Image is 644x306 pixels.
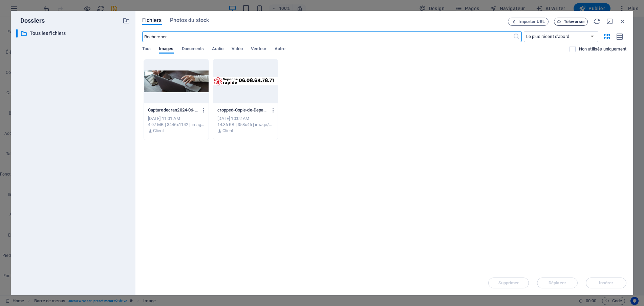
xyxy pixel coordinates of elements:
[148,107,198,113] p: Capturedecran2024-06-10a11.00.19.png
[18,273,28,277] button: 1
[564,20,585,24] span: Téléverser
[222,128,234,134] p: Client
[275,45,285,54] span: Autre
[217,107,267,113] p: cropped-Copie-de-Depann-rapid-2.png
[593,18,601,25] i: Actualiser
[619,18,626,25] i: Fermer
[159,45,174,54] span: Images
[123,17,130,24] i: Créer un nouveau dossier
[554,18,588,26] button: Téléverser
[30,29,117,37] p: Tous les fichiers
[153,128,164,134] p: Client
[212,45,223,54] span: Audio
[142,31,513,42] input: Rechercher
[251,45,266,54] span: Vecteur
[217,122,274,128] div: 14.36 KB | 358x45 | image/png
[148,116,205,122] div: [DATE] 11:01 AM
[182,45,204,54] span: Documents
[16,16,45,25] p: Dossiers
[142,45,151,54] span: Tout
[518,20,545,24] span: Importer URL
[148,122,205,128] div: 4.97 MB | 3446x1142 | image/png
[232,45,243,54] span: VIdéo
[508,18,549,26] button: Importer URL
[16,29,18,38] div: ​
[170,16,209,24] span: Photos du stock
[142,16,162,24] span: Fichiers
[606,18,614,25] i: Réduire
[579,46,626,52] p: Affiche uniquement les fichiers non utilisés sur ce site web. Les fichiers ajoutés pendant cette ...
[217,116,274,122] div: [DATE] 10:02 AM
